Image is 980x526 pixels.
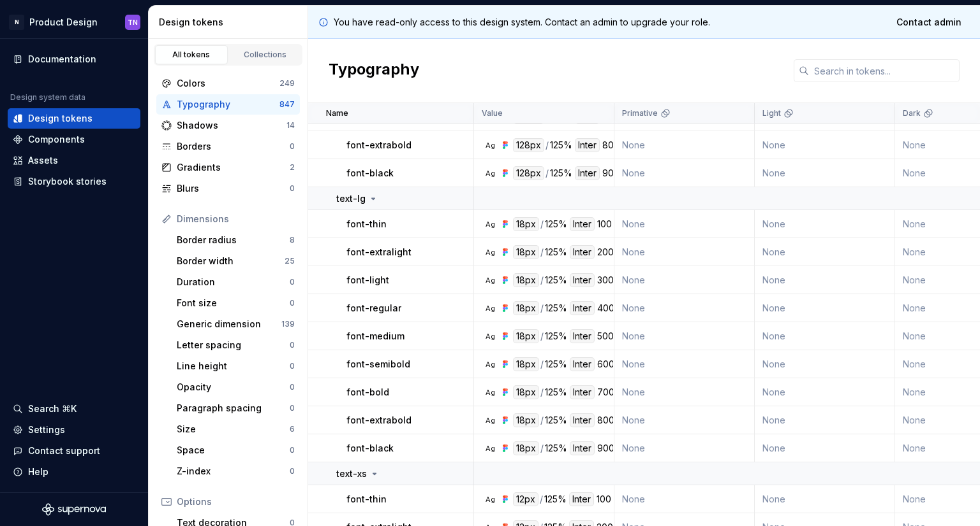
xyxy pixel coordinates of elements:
[602,138,620,152] div: 800
[755,266,895,294] td: None
[128,17,138,27] div: TN
[755,294,895,322] td: None
[290,277,295,287] div: 0
[614,378,755,406] td: None
[570,413,595,427] div: Inter
[485,359,495,369] div: Ag
[290,403,295,413] div: 0
[346,358,410,371] p: font-semibold
[513,273,539,287] div: 18px
[597,245,614,259] div: 200
[570,245,595,259] div: Inter
[290,141,295,152] div: 0
[570,385,595,399] div: Inter
[513,441,539,455] div: 18px
[172,314,300,334] a: Generic dimension139
[570,301,595,315] div: Inter
[614,485,755,513] td: None
[614,159,755,187] td: None
[540,217,544,231] div: /
[540,441,544,455] div: /
[540,301,544,315] div: /
[545,245,567,259] div: 125%
[755,159,895,187] td: None
[597,413,614,427] div: 800
[540,357,544,371] div: /
[545,329,567,343] div: 125%
[177,297,290,309] div: Font size
[346,139,412,152] p: font-extrabold
[172,398,300,418] a: Paragraph spacing0
[177,213,295,225] div: Dimensions
[172,251,300,271] a: Border width25
[485,219,495,229] div: Ag
[540,273,544,287] div: /
[42,503,106,516] svg: Supernova Logo
[485,303,495,313] div: Ag
[281,319,295,329] div: 139
[8,462,140,482] button: Help
[290,340,295,350] div: 0
[614,238,755,266] td: None
[8,441,140,461] button: Contact support
[28,402,77,415] div: Search ⌘K
[762,108,781,118] p: Light
[614,350,755,378] td: None
[279,99,295,110] div: 847
[755,238,895,266] td: None
[160,50,223,60] div: All tokens
[755,434,895,462] td: None
[177,77,279,90] div: Colors
[575,166,600,180] div: Inter
[28,112,93,125] div: Design tokens
[10,92,85,103] div: Design system data
[177,140,290,153] div: Borders
[8,171,140,192] a: Storybook stories
[540,385,544,399] div: /
[156,73,300,94] a: Colors249
[545,273,567,287] div: 125%
[8,49,140,69] a: Documentation
[545,301,567,315] div: 125%
[28,133,85,146] div: Components
[28,444,100,457] div: Contact support
[597,492,611,506] div: 100
[513,217,539,231] div: 18px
[597,441,614,455] div: 900
[570,329,595,343] div: Inter
[156,94,300,115] a: Typography847
[614,322,755,350] td: None
[346,442,394,455] p: font-black
[346,274,389,287] p: font-light
[485,275,495,285] div: Ag
[177,276,290,288] div: Duration
[29,16,98,29] div: Product Design
[485,494,495,504] div: Ag
[172,293,300,313] a: Font size0
[513,166,544,180] div: 128px
[597,273,614,287] div: 300
[156,157,300,178] a: Gradients2
[513,138,544,152] div: 128px
[172,377,300,397] a: Opacity0
[9,15,24,30] div: N
[326,108,348,118] p: Name
[172,230,300,250] a: Border radius8
[540,245,544,259] div: /
[8,108,140,129] a: Design tokens
[755,131,895,159] td: None
[346,493,387,506] p: font-thin
[546,166,549,180] div: /
[540,329,544,343] div: /
[177,402,290,415] div: Paragraph spacing
[290,162,295,173] div: 2
[177,495,295,508] div: Options
[546,138,549,152] div: /
[28,175,107,188] div: Storybook stories
[540,492,543,506] div: /
[755,406,895,434] td: None
[570,441,595,455] div: Inter
[575,138,600,152] div: Inter
[336,467,367,480] p: text-xs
